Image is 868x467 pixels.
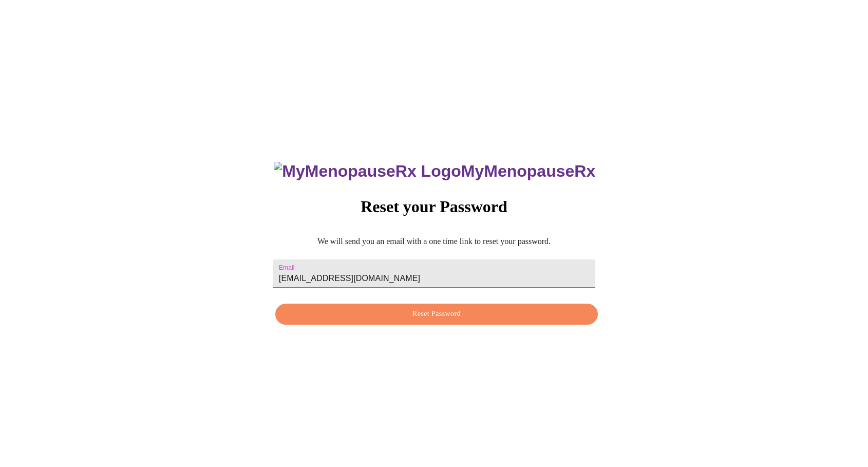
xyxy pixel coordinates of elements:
button: Reset Password [275,304,598,325]
h3: MyMenopauseRx [274,162,595,181]
span: Reset Password [287,308,586,321]
img: MyMenopauseRx Logo [274,162,461,181]
h3: Reset your Password [273,197,595,216]
p: We will send you an email with a one time link to reset your password. [273,237,595,246]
